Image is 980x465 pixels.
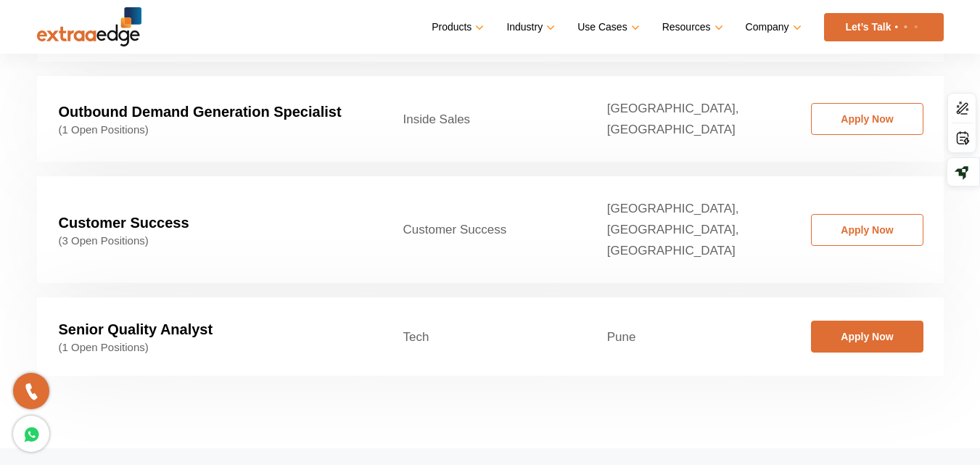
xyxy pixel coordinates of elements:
[585,176,789,283] td: [GEOGRAPHIC_DATA], [GEOGRAPHIC_DATA], [GEOGRAPHIC_DATA]
[59,321,213,337] strong: Senior Quality Analyst
[746,17,799,38] a: Company
[662,17,720,38] a: Resources
[577,17,636,38] a: Use Cases
[59,104,342,120] strong: Outbound Demand Generation Specialist
[585,297,789,376] td: Pune
[506,17,552,38] a: Industry
[59,215,189,231] strong: Customer Success
[382,297,585,376] td: Tech
[382,176,585,283] td: Customer Success
[811,103,923,135] a: Apply Now
[811,214,923,246] a: Apply Now
[811,321,923,353] a: Apply Now
[432,17,481,38] a: Products
[59,234,360,247] span: (3 Open Positions)
[59,123,360,136] span: (1 Open Positions)
[585,76,789,162] td: [GEOGRAPHIC_DATA], [GEOGRAPHIC_DATA]
[824,13,944,41] a: Let’s Talk
[59,341,360,354] span: (1 Open Positions)
[382,76,585,162] td: Inside Sales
